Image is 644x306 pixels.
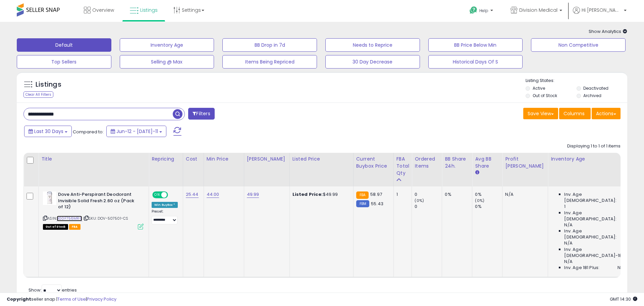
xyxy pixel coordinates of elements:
[24,126,72,137] button: Last 30 Days
[87,296,116,302] a: Privacy Policy
[36,80,61,89] h5: Listings
[57,216,82,221] a: B00F756MR8
[58,191,140,212] b: Dove Anti-Perspirant Deodorant Invisible Solid Fresh 2.60 oz (Pack of 12)
[415,156,439,170] div: Ordered Items
[475,198,484,203] small: (0%)
[475,170,479,176] small: Avg BB Share.
[563,110,585,117] span: Columns
[370,191,382,198] span: 58.97
[415,204,442,210] div: 0
[583,85,608,91] label: Deactivated
[618,265,626,271] span: N/A
[120,38,214,52] button: Inventory Age
[207,156,241,163] div: Min Price
[43,191,144,229] div: ASIN:
[43,224,68,230] span: All listings that are currently out of stock and unavailable for purchase on Amazon
[531,38,626,52] button: Non Competitive
[7,296,31,302] strong: Copyright
[445,191,467,198] div: 0%
[188,108,214,120] button: Filters
[564,210,626,222] span: Inv. Age [DEMOGRAPHIC_DATA]:
[167,192,178,198] span: OFF
[120,55,214,69] button: Selling @ Max
[152,202,178,208] div: Win BuyBox *
[7,296,116,303] div: seller snap | |
[83,216,128,221] span: | SKU: DOV-507501-CS
[186,156,201,163] div: Cost
[533,93,557,98] label: Out of Stock
[41,156,146,163] div: Title
[153,192,161,198] span: ON
[396,191,407,198] div: 1
[186,191,199,198] a: 25.44
[564,228,626,240] span: Inv. Age [DEMOGRAPHIC_DATA]:
[564,247,626,259] span: Inv. Age [DEMOGRAPHIC_DATA]-180:
[356,200,369,207] small: FBM
[564,265,599,271] span: Inv. Age 181 Plus:
[533,85,545,91] label: Active
[292,191,348,198] div: $49.99
[325,55,420,69] button: 30 Day Decrease
[292,191,323,198] b: Listed Price:
[73,129,104,135] span: Compared to:
[573,7,627,22] a: Hi [PERSON_NAME]
[551,156,628,163] div: Inventory Age
[116,128,158,135] span: Jun-12 - [DATE]-11
[475,191,502,198] div: 0%
[445,156,469,170] div: BB Share 24h.
[356,191,369,199] small: FBA
[564,259,572,265] span: N/A
[469,6,478,14] i: Get Help
[582,7,622,13] span: Hi [PERSON_NAME]
[610,296,637,302] span: 2025-08-11 14:30 GMT
[371,201,383,207] span: 55.43
[92,7,114,13] span: Overview
[23,91,53,98] div: Clear All Filters
[523,108,558,119] button: Save View
[592,108,621,119] button: Actions
[526,78,627,84] p: Listing States:
[17,55,111,69] button: Top Sellers
[247,156,287,163] div: [PERSON_NAME]
[475,204,502,210] div: 0%
[207,191,219,198] a: 44.00
[34,128,63,135] span: Last 30 Days
[222,38,317,52] button: BB Drop in 7d
[57,296,86,302] a: Terms of Use
[152,156,180,163] div: Repricing
[479,8,488,13] span: Help
[140,7,158,13] span: Listings
[583,93,601,98] label: Archived
[17,38,111,52] button: Default
[152,209,178,224] div: Preset:
[564,222,572,228] span: N/A
[415,198,424,203] small: (0%)
[356,156,391,170] div: Current Buybox Price
[589,28,627,35] span: Show Analytics
[325,38,420,52] button: Needs to Reprice
[222,55,317,69] button: Items Being Repriced
[475,156,499,170] div: Avg BB Share
[396,156,409,177] div: FBA Total Qty
[505,191,543,198] div: N/A
[564,240,572,246] span: N/A
[292,156,351,163] div: Listed Price
[415,191,442,198] div: 0
[247,191,259,198] a: 49.99
[505,156,545,170] div: Profit [PERSON_NAME]
[43,191,56,205] img: 31PonRw8HzL._SL40_.jpg
[428,55,523,69] button: Historical Days Of S
[106,126,166,137] button: Jun-12 - [DATE]-11
[564,204,566,210] span: 1
[564,191,626,204] span: Inv. Age [DEMOGRAPHIC_DATA]:
[519,7,557,13] span: Division Medical
[567,143,621,149] div: Displaying 1 to 1 of 1 items
[428,38,523,52] button: BB Price Below Min
[559,108,591,119] button: Columns
[69,224,80,230] span: FBA
[464,1,500,22] a: Help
